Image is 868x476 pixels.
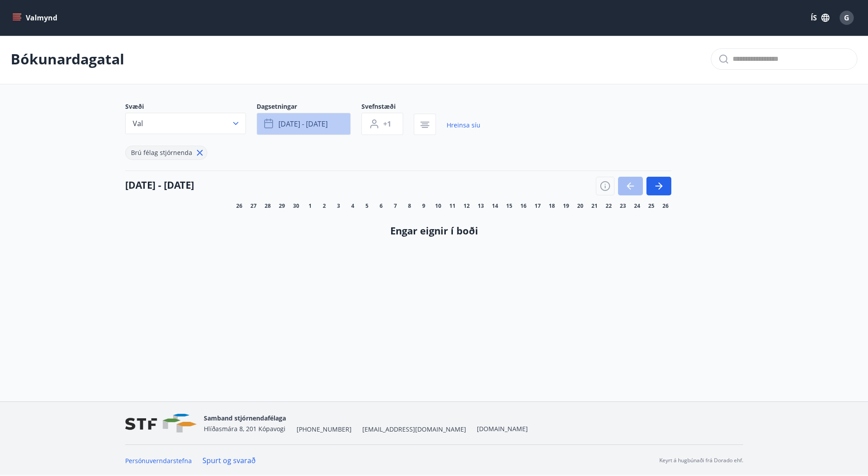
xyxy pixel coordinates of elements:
span: 30 [293,202,299,210]
h4: Engar eignir í boði [139,224,729,237]
span: [EMAIL_ADDRESS][DOMAIN_NAME] [362,425,466,434]
img: vjCaq2fThgY3EUYqSgpjEiBg6WP39ov69hlhuPVN.png [125,414,197,433]
span: 21 [591,202,598,210]
span: +1 [383,119,391,129]
span: 7 [394,202,397,210]
span: 18 [549,202,555,210]
span: 5 [365,202,369,210]
span: Samband stjórnendafélaga [204,414,286,422]
div: Brú félag stjórnenda [125,146,207,160]
a: Persónuverndarstefna [125,456,192,465]
a: Hreinsa síu [447,115,480,135]
span: Val [133,119,143,128]
h4: [DATE] - [DATE] [125,178,194,191]
span: G [844,13,849,23]
button: menu [11,10,61,26]
span: Hlíðasmára 8, 201 Kópavogi [204,424,285,433]
span: 17 [535,202,541,210]
span: 13 [478,202,484,210]
span: 12 [464,202,470,210]
span: Dagsetningar [257,102,361,113]
span: 10 [435,202,441,210]
span: 26 [662,202,669,210]
button: G [836,7,857,28]
button: ÍS [806,10,834,26]
a: Spurt og svarað [202,456,256,465]
span: 14 [492,202,498,210]
span: 11 [449,202,456,210]
span: 3 [337,202,340,210]
span: 8 [408,202,411,210]
span: [DATE] - [DATE] [278,119,328,129]
span: 25 [648,202,654,210]
span: Svæði [125,102,257,113]
button: +1 [361,113,403,135]
span: Brú félag stjórnenda [131,148,192,157]
p: Bókunardagatal [11,49,124,69]
span: 19 [563,202,569,210]
p: Keyrt á hugbúnaði frá Dorado ehf. [659,456,743,464]
a: [DOMAIN_NAME] [477,424,528,433]
span: 28 [265,202,271,210]
span: 1 [309,202,312,210]
span: Svefnstæði [361,102,414,113]
span: 20 [577,202,583,210]
span: 16 [520,202,527,210]
span: 4 [351,202,354,210]
span: 29 [279,202,285,210]
button: Val [125,113,246,134]
span: 2 [323,202,326,210]
span: 27 [250,202,257,210]
span: 26 [236,202,242,210]
span: 24 [634,202,640,210]
span: 23 [620,202,626,210]
span: 6 [380,202,383,210]
span: 15 [506,202,512,210]
span: 22 [606,202,612,210]
span: 9 [422,202,425,210]
button: [DATE] - [DATE] [257,113,351,135]
span: [PHONE_NUMBER] [297,425,352,434]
